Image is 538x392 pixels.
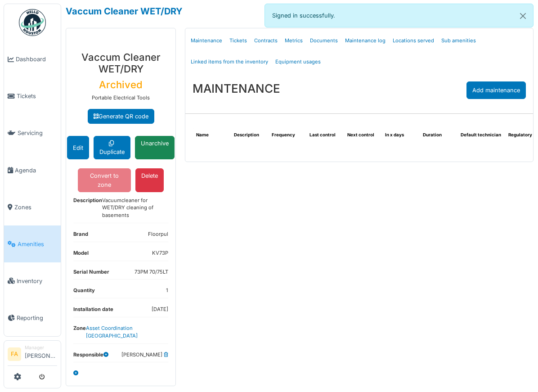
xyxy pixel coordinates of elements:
dt: Description [73,197,102,223]
dd: Floorpul [148,230,168,238]
dt: Serial Number [73,268,109,279]
span: Reporting [17,314,57,322]
dd: KV73P [152,249,168,257]
li: FA [8,347,21,361]
span: Tickets [17,92,57,100]
dd: 73PM 70/75LT [134,268,168,276]
a: Inventory [4,262,61,299]
dd: 1 [166,287,168,294]
a: Agenda [4,152,61,189]
dt: Responsible [73,351,108,362]
a: Maintenance log [341,30,389,51]
dd: [PERSON_NAME] [121,351,168,359]
a: Vaccum Cleaner WET/DRY [66,6,183,17]
p: Portable Electrical Tools [73,94,168,102]
a: Contracts [251,30,281,51]
a: Locations served [389,30,438,51]
th: Duration [419,128,457,142]
dt: Brand [73,230,88,242]
dt: Quantity [73,287,95,298]
a: Dashboard [4,41,61,78]
button: Close [513,4,533,28]
dt: Zone [73,324,86,343]
a: Reporting [4,299,61,336]
a: Asset Coordination [GEOGRAPHIC_DATA] [86,325,138,339]
h3: MAINTENANCE [193,81,280,95]
a: FA Manager[PERSON_NAME] [8,344,57,366]
a: Servicing [4,115,61,152]
span: Dashboard [16,55,57,63]
h3: Vaccum Cleaner WET/DRY [73,51,168,75]
th: Next control [344,128,381,142]
div: Manager [25,344,57,351]
a: Equipment usages [272,51,324,72]
dd: Vacuumcleaner for WET/DRY cleaning of basements [102,197,168,219]
a: Amenities [4,225,61,262]
div: Add maintenance [466,81,526,99]
div: Delete [135,168,164,192]
a: Tickets [4,78,61,115]
img: Badge_color-CXgf-gQk.svg [19,9,46,36]
dt: Installation date [73,306,113,317]
th: In x days [381,128,419,142]
a: Duplicate [94,136,130,159]
a: Zones [4,189,61,225]
th: Default technician [457,128,505,142]
span: Amenities [18,240,57,248]
a: Maintenance [187,30,226,51]
a: Tickets [226,30,251,51]
th: Frequency [268,128,306,142]
a: Unarchive [135,136,175,159]
a: Generate QR code [88,109,154,124]
li: [PERSON_NAME] [25,344,57,364]
a: Metrics [281,30,306,51]
th: Name [193,128,230,142]
th: Last control [306,128,344,142]
div: Signed in successfully. [265,4,534,27]
span: Agenda [15,166,57,175]
th: Description [230,128,268,142]
dd: [DATE] [152,306,168,313]
a: Documents [306,30,341,51]
dt: Model [73,249,89,261]
h3: Archived [73,79,168,90]
a: Sub amenities [438,30,480,51]
button: Edit [67,136,89,159]
span: Zones [14,203,57,212]
span: Inventory [17,277,57,285]
span: Servicing [18,129,57,137]
a: Linked items from the inventory [187,51,272,72]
